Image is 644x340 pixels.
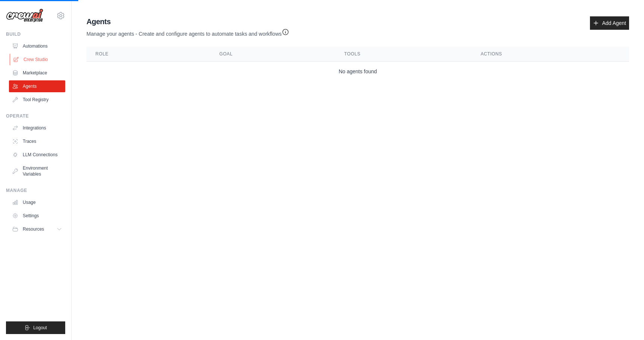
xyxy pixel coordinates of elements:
[86,16,289,27] h2: Agents
[472,46,629,62] th: Actions
[9,80,65,92] a: Agents
[86,62,629,81] td: No agents found
[6,187,65,193] div: Manage
[6,31,65,37] div: Build
[86,46,210,62] th: Role
[10,54,66,65] a: Crew Studio
[9,135,65,147] a: Traces
[6,321,65,334] button: Logout
[9,149,65,161] a: LLM Connections
[9,162,65,180] a: Environment Variables
[9,196,65,208] a: Usage
[210,46,335,62] th: Goal
[23,226,44,232] span: Resources
[86,27,289,38] p: Manage your agents - Create and configure agents to automate tasks and workflows
[9,223,65,235] button: Resources
[9,94,65,106] a: Tool Registry
[9,67,65,79] a: Marketplace
[9,40,65,52] a: Automations
[335,46,472,62] th: Tools
[6,113,65,119] div: Operate
[9,122,65,134] a: Integrations
[9,210,65,222] a: Settings
[6,9,43,23] img: Logo
[590,16,629,30] a: Add Agent
[33,325,47,331] span: Logout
